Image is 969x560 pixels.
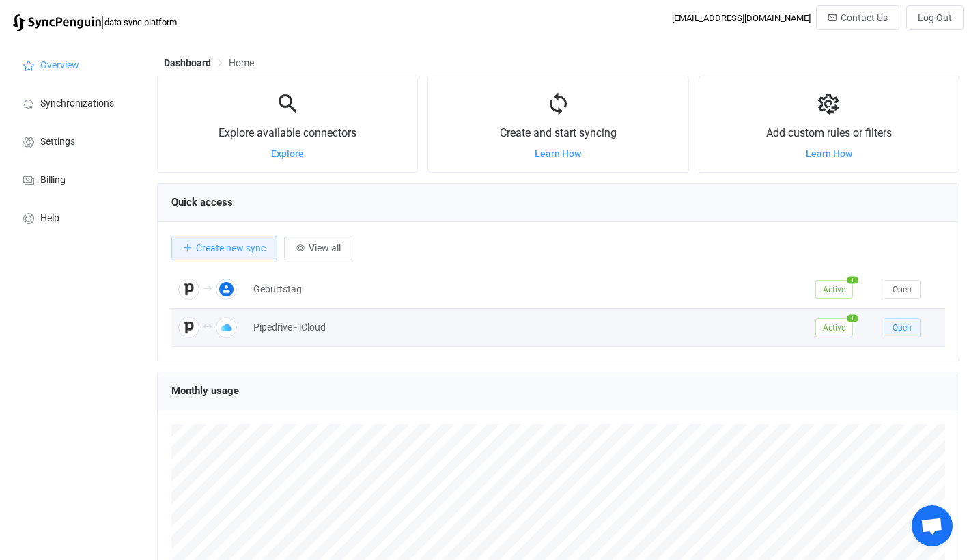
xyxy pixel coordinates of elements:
[196,242,266,253] span: Create new sync
[884,280,921,299] button: Open
[40,60,79,71] span: Overview
[816,5,899,30] button: Contact Us
[284,236,352,260] button: View all
[912,505,953,546] a: Open chat
[7,122,143,160] a: Settings
[906,5,964,30] button: Log Out
[7,83,143,122] a: Synchronizations
[178,317,199,338] img: Pipedrive Contacts
[229,57,254,68] span: Home
[500,126,617,139] span: Create and start syncing
[40,98,114,109] span: Synchronizations
[815,280,853,299] span: Active
[535,148,581,159] a: Learn How
[841,12,888,23] span: Contact Us
[101,12,104,31] span: |
[171,384,239,397] span: Monthly usage
[247,320,809,335] div: Pipedrive - iCloud
[918,12,952,23] span: Log Out
[40,137,75,148] span: Settings
[7,160,143,198] a: Billing
[806,148,852,159] a: Learn How
[847,314,858,322] span: 1
[893,323,912,333] span: Open
[884,283,921,294] a: Open
[884,322,921,333] a: Open
[40,213,59,224] span: Help
[672,13,811,23] div: [EMAIL_ADDRESS][DOMAIN_NAME]
[309,242,341,253] span: View all
[7,198,143,236] a: Help
[164,58,254,68] div: Breadcrumb
[12,12,177,31] a: |data sync platform
[884,318,921,337] button: Open
[219,126,356,139] span: Explore available connectors
[216,317,237,338] img: Apple iCloud Contacts
[847,276,858,283] span: 1
[893,285,912,294] span: Open
[12,14,101,31] img: syncpenguin.svg
[216,279,237,300] img: Google Contacts
[178,279,199,300] img: Pipedrive Contacts
[164,57,211,68] span: Dashboard
[815,318,853,337] span: Active
[247,281,809,297] div: Geburtstag
[271,148,304,159] a: Explore
[171,196,233,208] span: Quick access
[104,17,177,27] span: data sync platform
[171,236,277,260] button: Create new sync
[766,126,892,139] span: Add custom rules or filters
[40,175,66,186] span: Billing
[7,45,143,83] a: Overview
